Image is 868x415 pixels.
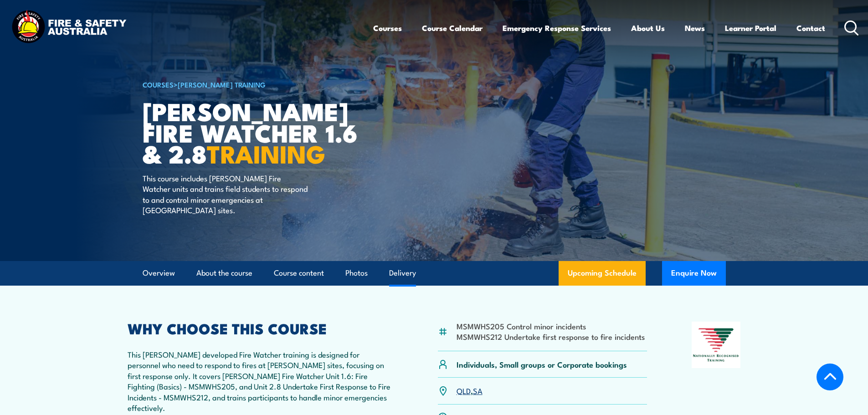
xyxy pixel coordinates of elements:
a: QLD [457,385,471,396]
button: Enquire Now [662,261,726,286]
a: [PERSON_NAME] Training [178,79,266,89]
li: MSMWHS212 Undertake first response to fire incidents [457,331,645,342]
a: Courses [373,16,402,40]
a: About the course [196,261,252,285]
a: Photos [345,261,368,285]
a: Upcoming Schedule [559,261,646,286]
h2: WHY CHOOSE THIS COURSE [128,322,394,334]
a: Course content [274,261,324,285]
strong: TRAINING [207,134,325,172]
a: About Us [631,16,665,40]
a: Overview [143,261,175,285]
p: This [PERSON_NAME] developed Fire Watcher training is designed for personnel who need to respond ... [128,349,394,413]
a: Course Calendar [422,16,483,40]
p: This course includes [PERSON_NAME] Fire Watcher units and trains field students to respond to and... [143,173,309,215]
a: COURSES [143,79,174,89]
a: SA [473,385,483,396]
p: , [457,385,483,396]
a: News [685,16,705,40]
a: Emergency Response Services [503,16,611,40]
img: Nationally Recognised Training logo. [692,322,741,368]
a: Contact [796,16,825,40]
a: Delivery [389,261,416,285]
h6: > [143,79,368,90]
h1: [PERSON_NAME] Fire Watcher 1.6 & 2.8 [143,100,368,164]
li: MSMWHS205 Control minor incidents [457,321,645,331]
p: Individuals, Small groups or Corporate bookings [457,359,627,369]
a: Learner Portal [725,16,776,40]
